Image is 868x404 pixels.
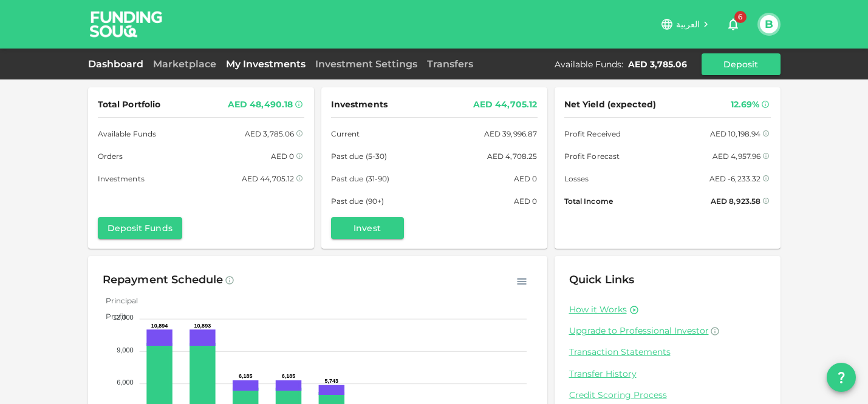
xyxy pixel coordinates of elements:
div: AED 0 [271,150,295,163]
a: Credit Scoring Process [569,389,766,401]
a: How it Works [569,304,627,315]
span: Investments [98,172,145,185]
span: Profit Forecast [564,150,620,163]
a: Transaction Statements [569,346,766,358]
div: AED 0 [514,195,538,207]
div: AED 10,198.94 [710,127,761,140]
a: Investment Settings [310,58,422,70]
span: Past due (31-90) [331,172,390,185]
a: My Investments [221,58,310,70]
span: Principal [97,296,138,305]
a: Upgrade to Professional Investor [569,325,766,337]
div: AED 44,705.12 [473,97,538,112]
span: Profit Received [564,127,621,140]
button: Deposit Funds [98,217,182,239]
span: 6 [734,11,747,23]
tspan: 6,000 [117,379,134,386]
button: Deposit [702,53,781,75]
span: Losses [564,172,589,185]
tspan: 9,000 [117,346,134,354]
a: Transfers [422,58,478,70]
span: Total Income [564,195,613,207]
span: Past due (5-30) [331,150,388,163]
div: AED 3,785.06 [245,127,295,140]
span: Total Portfolio [98,97,161,112]
button: question [827,363,856,392]
div: AED 44,705.12 [242,172,295,185]
div: AED 8,923.58 [711,195,761,207]
button: Invest [331,217,404,239]
span: Quick Links [569,273,635,286]
div: AED 3,785.06 [628,58,687,70]
a: Marketplace [148,58,221,70]
span: Net Yield (expected) [564,97,657,112]
div: AED 4,708.25 [487,150,538,163]
span: Investments [331,97,388,112]
span: Profit [97,312,126,321]
div: 12.69% [731,97,760,112]
button: B [760,15,778,33]
span: Past due (90+) [331,195,384,207]
div: Repayment Schedule [103,271,224,290]
span: Orders [98,150,123,163]
div: Available Funds : [555,58,623,70]
span: Current [331,127,360,140]
div: AED 0 [514,172,538,185]
span: Upgrade to Professional Investor [569,325,709,336]
button: 6 [721,12,745,36]
a: Transfer History [569,368,766,380]
span: Available Funds [98,127,157,140]
span: العربية [676,19,700,30]
a: Dashboard [88,58,148,70]
div: AED 48,490.18 [228,97,293,112]
div: AED 39,996.87 [484,127,538,140]
tspan: 12,000 [113,314,134,321]
div: AED -6,233.32 [709,172,761,185]
div: AED 4,957.96 [713,150,761,163]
